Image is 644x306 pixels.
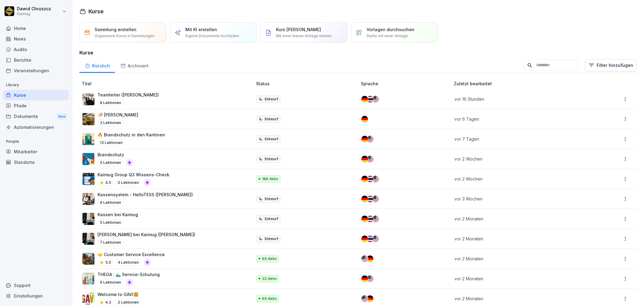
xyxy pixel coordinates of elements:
p: People [3,137,69,146]
p: Mit einer leeren Vorlage starten [276,33,332,39]
img: de.svg [361,216,368,222]
p: vor 3 Wochen [455,196,583,202]
p: vor 6 Tagen [455,116,583,122]
img: de.svg [361,96,368,103]
p: 5 Lektionen [98,159,123,166]
p: vor 2 Monaten [455,236,583,242]
p: Entwurf [265,216,278,222]
p: vor 2 Monaten [455,216,583,222]
img: k4tsflh0pn5eas51klv85bn1.png [82,193,95,205]
p: Entwurf [265,136,278,142]
p: Kaimug [17,12,51,16]
p: vor 2 Monaten [455,295,583,302]
img: de.svg [367,295,373,302]
p: 65 Aktiv [262,256,277,262]
div: Audits [3,44,69,55]
p: Starte mit einer Vorlage [367,33,408,39]
p: 4.5 [105,180,111,185]
p: Kaimug Group Q3 Wissens-Check [98,171,169,178]
p: Brandschutz [98,151,133,158]
p: Status [256,80,358,87]
img: th.svg [367,236,373,242]
a: Home [3,23,69,34]
p: Dawid Chruszcz [17,6,51,11]
p: vor 2 Monaten [455,256,583,262]
p: Eigene Dokumente hochladen [185,33,239,39]
a: Kürzlich [79,57,115,73]
a: Veranstaltungen [3,65,69,76]
p: Entwurf [265,236,278,242]
p: 3 Lektionen [98,119,123,126]
a: Einstellungen [3,291,69,301]
img: us.svg [367,136,373,142]
p: Titel [82,80,254,87]
img: de.svg [361,176,368,182]
img: j3qvtondn2pyyk0uswimno35.png [82,293,95,305]
img: kcbrm6dpgkna49ar91ez3gqo.png [82,113,95,125]
p: Kurs [PERSON_NAME] [276,26,321,33]
p: 🤝 Customer Service Excellence [98,251,165,258]
img: us.svg [372,96,379,103]
img: e5wlzal6fzyyu8pkl39fd17k.png [82,173,95,185]
img: b0iy7e1gfawqjs4nezxuanzk.png [82,153,95,165]
p: 7 Lektionen [98,239,123,246]
a: Berichte [3,55,69,65]
p: 🔥 Brandschutz in den Kantinen [98,132,165,138]
p: 5.0 [105,260,111,265]
p: vor 2 Wochen [455,156,583,162]
img: wcu8mcyxm0k4gzhvf0psz47j.png [82,273,95,285]
p: Entwurf [265,96,278,102]
p: 9 Lektionen [98,199,123,206]
p: 13 Lektionen [98,139,125,146]
p: vor 16 Stunden [455,96,583,102]
img: de.svg [361,136,368,142]
img: de.svg [367,256,373,262]
a: DokumenteNew [3,111,69,122]
a: Mitarbeiter [3,146,69,157]
p: Kassen bei Kaimug [98,211,138,218]
p: 2 Lektionen [115,299,141,306]
div: New [57,113,67,120]
img: us.svg [367,156,373,162]
img: pytyph5pk76tu4q1kwztnixg.png [82,93,95,105]
p: THEGA : 🏊‍♂️ Service-Schulung [98,271,160,278]
p: Kassensystem - HelloTESS ([PERSON_NAME]) [98,191,193,198]
img: us.svg [372,176,379,182]
h1: Kurse [88,7,104,15]
a: Automatisierungen [3,122,69,132]
p: Teamleiter ([PERSON_NAME]) [98,92,159,98]
div: Kurse [3,90,69,100]
img: de.svg [361,156,368,162]
p: 0 Lektionen [115,179,141,186]
p: vor 7 Tagen [455,136,583,142]
img: dl77onhohrz39aq74lwupjv4.png [82,213,95,225]
img: nu7qc8ifpiqoep3oh7gb21uj.png [82,133,95,145]
p: 5 Lektionen [98,219,123,226]
a: News [3,34,69,44]
img: th.svg [367,216,373,222]
img: de.svg [361,196,368,202]
img: us.svg [361,256,368,262]
img: t4pbym28f6l0mdwi5yze01sv.png [82,253,95,265]
img: th.svg [367,96,373,103]
p: vor 2 Wochen [455,176,583,182]
p: 65 Aktiv [262,296,277,301]
p: 6 Lektionen [98,279,123,286]
img: de.svg [361,236,368,242]
img: us.svg [367,275,373,282]
div: Pfade [3,100,69,111]
a: Standorte [3,157,69,168]
p: Mit KI erstellen [185,26,217,33]
p: Sammlung erstellen [95,26,136,33]
img: us.svg [372,196,379,202]
p: 4 Lektionen [115,259,141,266]
button: Filter hinzufügen [585,59,637,71]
